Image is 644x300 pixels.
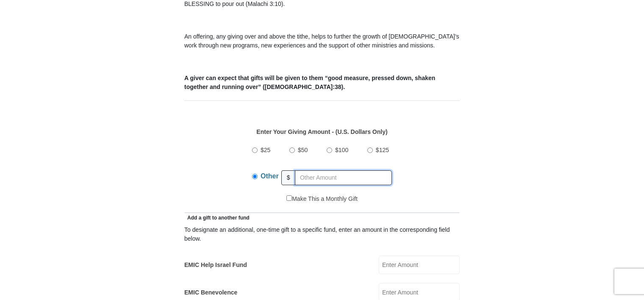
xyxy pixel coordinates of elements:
span: $50 [298,147,308,153]
span: Add a gift to another fund [184,215,250,221]
b: A giver can expect that gifts will be given to them “good measure, pressed down, shaken together ... [184,75,435,90]
span: $100 [335,147,348,153]
label: Make This a Monthly Gift [286,194,358,203]
span: $25 [261,147,270,153]
input: Make This a Monthly Gift [286,195,292,201]
span: Other [261,172,279,180]
p: An offering, any giving over and above the tithe, helps to further the growth of [DEMOGRAPHIC_DAT... [184,32,460,50]
input: Other Amount [295,170,392,185]
strong: Enter Your Giving Amount - (U.S. Dollars Only) [256,128,387,135]
div: To designate an additional, one-time gift to a specific fund, enter an amount in the correspondin... [184,225,460,243]
span: $125 [376,147,389,153]
span: $ [281,170,296,185]
label: EMIC Benevolence [184,288,237,297]
input: Enter Amount [379,256,460,274]
label: EMIC Help Israel Fund [184,261,247,269]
